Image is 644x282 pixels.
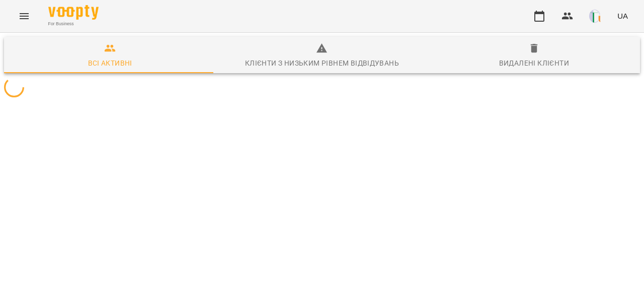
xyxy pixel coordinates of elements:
button: UA [613,7,632,25]
span: UA [617,11,628,21]
span: For Business [48,21,99,27]
div: Видалені клієнти [499,57,569,69]
div: Клієнти з низьким рівнем відвідувань [245,57,399,69]
button: Menu [12,4,36,28]
img: Voopty Logo [48,5,99,20]
img: 9a1d62ba177fc1b8feef1f864f620c53.png [589,9,603,23]
div: Всі активні [88,57,132,69]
